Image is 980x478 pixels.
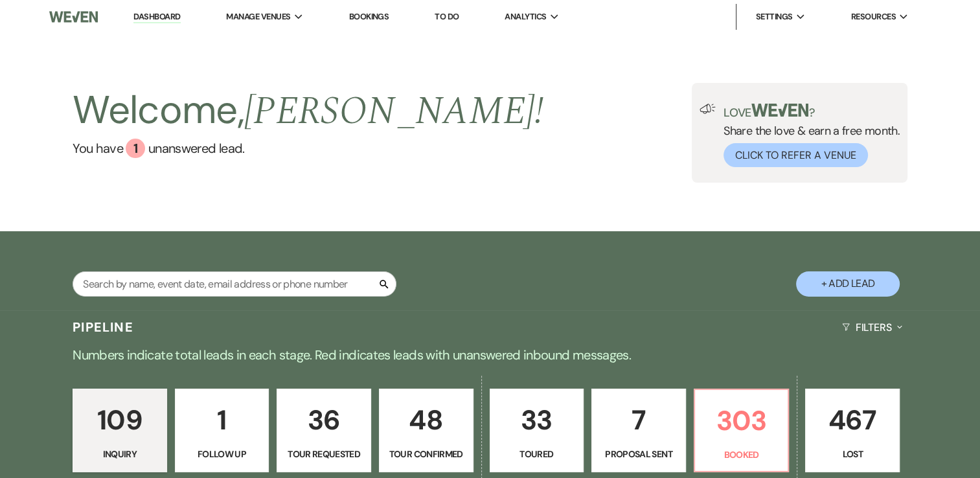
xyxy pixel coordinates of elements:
button: Click to Refer a Venue [724,143,868,167]
a: You have 1 unanswered lead. [73,139,543,158]
span: Manage Venues [226,10,290,23]
p: Proposal Sent [600,447,678,461]
img: Weven Logo [49,3,98,30]
a: Bookings [348,11,389,22]
p: 36 [285,398,363,442]
span: Analytics [505,10,546,23]
p: Toured [498,447,576,461]
p: Booked [703,448,781,462]
a: 303Booked [694,389,790,473]
a: 467Lost [805,389,900,473]
p: 109 [81,398,159,442]
p: Love ? [724,104,900,119]
a: 33Toured [490,389,584,473]
span: [PERSON_NAME] ! [244,82,543,141]
p: Inquiry [81,447,159,461]
input: Search by name, event date, email address or phone number [73,271,396,297]
img: weven-logo-green.svg [751,104,809,117]
a: 109Inquiry [73,389,167,473]
a: 1Follow Up [175,389,269,473]
h2: Welcome, [73,83,543,139]
p: Tour Confirmed [387,447,465,461]
p: 7 [600,398,678,442]
a: 48Tour Confirmed [379,389,473,473]
p: 303 [703,399,781,442]
p: 1 [183,398,261,442]
h3: Pipeline [73,318,133,336]
span: Resources [850,10,895,23]
a: 7Proposal Sent [591,389,686,473]
p: 48 [387,398,465,442]
div: Share the love & earn a free month. [716,104,900,167]
p: Tour Requested [285,447,363,461]
p: Lost [814,447,891,461]
div: 1 [126,139,145,158]
button: + Add Lead [796,271,900,297]
button: Filters [837,310,907,345]
span: Settings [756,10,793,23]
a: Dashboard [133,11,180,23]
p: Numbers indicate total leads in each stage. Red indicates leads with unanswered inbound messages. [24,345,957,365]
a: 36Tour Requested [277,389,371,473]
a: To Do [435,11,459,22]
img: loud-speaker-illustration.svg [700,104,716,114]
p: Follow Up [183,447,261,461]
p: 33 [498,398,576,442]
p: 467 [814,398,891,442]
